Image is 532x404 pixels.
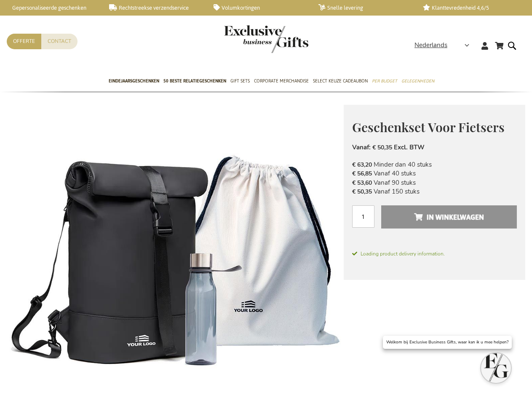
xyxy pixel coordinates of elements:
[230,77,250,85] span: Gift Sets
[352,188,372,196] span: € 50,35
[394,143,425,151] span: Excl. BTW
[109,4,201,11] a: Rechtstreekse verzendservice
[7,34,41,49] a: Offerte
[372,71,397,92] a: Per Budget
[414,40,447,50] span: Nederlands
[313,77,368,85] span: Select Keuze Cadeaubon
[372,77,397,85] span: Per Budget
[352,119,505,136] span: Geschenkset Voor Fietsers
[352,250,517,258] span: Loading product delivery information.
[352,169,517,178] li: Vanaf 40 stuks
[352,161,372,169] span: € 63,20
[109,77,159,85] span: Eindejaarsgeschenken
[224,25,308,53] img: Exclusive Business gifts logo
[109,71,159,92] a: Eindejaarsgeschenken
[352,205,374,228] input: Aantal
[224,25,266,53] a: store logo
[318,4,410,11] a: Snelle levering
[372,144,392,151] span: € 50,35
[352,187,517,196] li: Vanaf 150 stuks
[163,71,226,92] a: 50 beste relatiegeschenken
[163,77,226,85] span: 50 beste relatiegeschenken
[401,77,434,85] span: Gelegenheden
[352,179,372,187] span: € 53,60
[254,71,309,92] a: Corporate Merchandise
[352,143,371,151] span: Vanaf:
[4,4,96,11] a: Gepersonaliseerde geschenken
[401,71,434,92] a: Gelegenheden
[313,71,368,92] a: Select Keuze Cadeaubon
[352,160,517,169] li: Minder dan 40 stuks
[41,34,78,49] a: Contact
[254,77,309,85] span: Corporate Merchandise
[423,4,514,11] a: Klanttevredenheid 4,6/5
[214,4,305,11] a: Volumkortingen
[352,178,517,187] li: Vanaf 90 stuks
[230,71,250,92] a: Gift Sets
[352,170,372,178] span: € 56,85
